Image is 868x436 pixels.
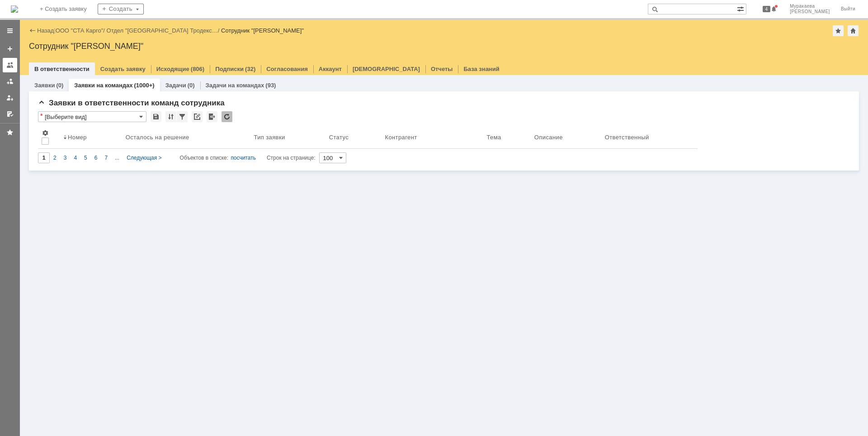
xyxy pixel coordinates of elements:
[3,90,17,105] a: Мои заявки
[68,134,87,141] div: Номер
[605,134,649,141] div: Ответственный
[534,134,563,141] div: Описание
[3,74,17,89] a: Заявки в моей ответственности
[98,4,144,14] div: Создать
[156,66,189,72] a: Исходящие
[104,155,108,161] span: 7
[42,129,49,137] span: Настройки
[763,6,771,12] span: 4
[192,111,203,122] div: Скопировать ссылку на список
[107,27,218,34] a: Отдел "[GEOGRAPHIC_DATA] Тродекс…
[34,82,55,89] a: Заявки
[122,126,250,149] th: Осталось на решение
[486,134,501,141] div: Тема
[74,155,77,161] span: 4
[54,27,55,33] div: |
[165,82,186,89] a: Задачи
[34,66,90,72] a: В ответственности
[601,126,698,149] th: Ответственный
[353,66,420,72] a: [DEMOGRAPHIC_DATA]
[107,27,222,34] div: /
[431,66,453,72] a: Отчеты
[180,152,316,163] i: Строк на странице:
[11,5,18,13] a: Перейти на домашнюю страницу
[134,82,154,89] div: (1000+)
[848,25,859,36] div: Сделать домашней страницей
[207,111,217,122] div: Экспорт списка
[833,25,844,36] div: Добавить в избранное
[60,126,122,149] th: Номер
[11,5,18,13] img: logo
[53,155,57,161] span: 2
[231,152,256,163] div: посчитать
[127,155,161,161] span: Следующая >
[790,9,830,14] span: [PERSON_NAME]
[191,66,204,72] div: (806)
[40,113,42,119] div: Настройки списка отличаются от сохраненных в виде
[483,126,530,149] th: Тема
[319,66,342,72] a: Аккаунт
[250,126,325,149] th: Тип заявки
[3,42,17,56] a: Создать заявку
[221,27,304,34] div: Сотрудник "[PERSON_NAME]"
[265,82,276,89] div: (93)
[84,155,87,161] span: 5
[56,82,63,89] div: (0)
[126,134,189,141] div: Осталось на решение
[737,4,746,13] span: Расширенный поиск
[215,66,244,72] a: Подписки
[37,27,54,34] a: Назад
[100,66,146,72] a: Создать заявку
[177,111,188,122] div: Фильтрация...
[381,126,483,149] th: Контрагент
[206,82,264,89] a: Задачи на командах
[385,134,419,141] div: Контрагент
[56,27,107,34] div: /
[188,82,195,89] div: (0)
[222,111,232,122] div: Обновлять список
[29,42,859,51] div: Сотрудник "[PERSON_NAME]"
[56,27,104,34] a: ООО "СТА Карго"
[245,66,255,72] div: (32)
[790,4,830,9] span: Муракаева
[64,155,67,161] span: 3
[151,111,161,122] div: Сохранить вид
[180,155,228,161] span: Объектов в списке:
[254,134,285,141] div: Тип заявки
[463,66,499,72] a: База знаний
[94,155,98,161] span: 6
[74,82,132,89] a: Заявки на командах
[3,58,17,72] a: Заявки на командах
[3,107,17,121] a: Мои согласования
[115,155,119,161] span: ...
[325,126,382,149] th: Статус
[266,66,308,72] a: Согласования
[329,134,349,141] div: Статус
[165,111,176,122] div: Сортировка...
[38,99,225,107] span: Заявки в ответственности команд сотрудника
